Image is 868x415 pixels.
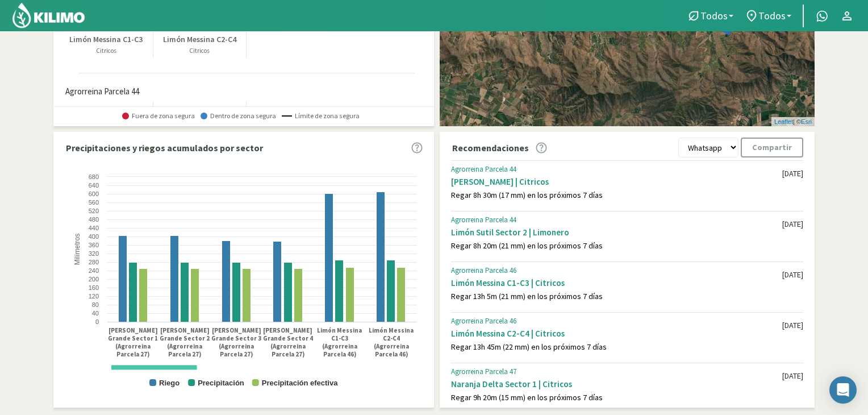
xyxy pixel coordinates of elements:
[451,317,782,326] div: Agrorreina Parcela 46
[782,219,803,229] div: [DATE]
[89,208,99,214] text: 520
[89,182,99,189] text: 640
[317,326,362,358] text: Limón Messina C1-C3 (Agrorreina Parcela 46)
[452,141,529,155] p: Recomendaciones
[451,215,782,225] div: Agrorreina Parcela 44
[89,250,99,257] text: 320
[451,342,782,352] div: Regar 13h 45m (22 mm) en los próximos 7 días
[771,117,815,127] div: | ©
[89,284,99,291] text: 160
[829,376,857,404] div: Open Intercom Messenger
[60,46,153,56] p: Citricos
[89,259,99,265] text: 280
[89,199,99,206] text: 560
[198,379,244,387] text: Precipitación
[782,169,803,179] div: [DATE]
[451,379,782,389] div: Naranja Delta Sector 1 | Citricos
[160,326,210,358] text: [PERSON_NAME] Grande Sector 2 (Agrorreina Parcela 27)
[89,190,99,197] text: 600
[262,379,338,387] text: Precipitación efectiva
[92,301,99,308] text: 80
[801,118,812,125] a: Esri
[451,165,782,174] div: Agrorreina Parcela 44
[95,318,99,325] text: 0
[451,393,782,402] div: Regar 9h 20m (15 mm) en los próximos 7 días
[92,310,99,317] text: 40
[782,371,803,381] div: [DATE]
[782,270,803,280] div: [DATE]
[451,292,782,301] div: Regar 13h 5m (21 mm) en los próximos 7 días
[108,326,158,358] text: [PERSON_NAME] Grande Sector 1 (Agrorreina Parcela 27)
[60,34,153,45] p: Limón Messina C1-C3
[782,321,803,330] div: [DATE]
[89,173,99,180] text: 680
[451,190,782,200] div: Regar 8h 30m (17 mm) en los próximos 7 días
[89,225,99,231] text: 440
[451,227,782,238] div: Limón Sutil Sector 2 | Limonero
[758,10,786,22] span: Todos
[451,266,782,275] div: Agrorreina Parcela 46
[66,141,263,155] p: Precipitaciones y riegos acumulados por sector
[89,293,99,300] text: 120
[89,242,99,248] text: 360
[451,241,782,251] div: Regar 8h 20m (21 mm) en los próximos 7 días
[451,176,782,187] div: [PERSON_NAME] | Citricos
[89,267,99,274] text: 240
[153,34,247,45] p: Limón Messina C2-C4
[263,326,313,358] text: [PERSON_NAME] Grande Sector 4 (Agrorreina Parcela 27)
[451,367,782,376] div: Agrorreina Parcela 47
[89,216,99,223] text: 480
[451,328,782,339] div: Limón Messina C2-C4 | Citricos
[122,112,195,120] span: Fuera de zona segura
[153,46,247,56] p: Citricos
[201,112,276,120] span: Dentro de zona segura
[73,234,81,265] text: Milímetros
[774,118,793,125] a: Leaflet
[89,276,99,283] text: 200
[89,233,99,240] text: 400
[282,112,360,120] span: Límite de zona segura
[159,379,180,387] text: Riego
[369,326,414,358] text: Limón Messina C2-C4 (Agrorreina Parcela 46)
[700,10,728,22] span: Todos
[11,2,86,29] img: Kilimo
[451,277,782,288] div: Limón Messina C1-C3 | Citricos
[65,85,139,98] span: Agrorreina Parcela 44
[211,326,261,358] text: [PERSON_NAME] Grande Sector 3 (Agrorreina Parcela 27)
